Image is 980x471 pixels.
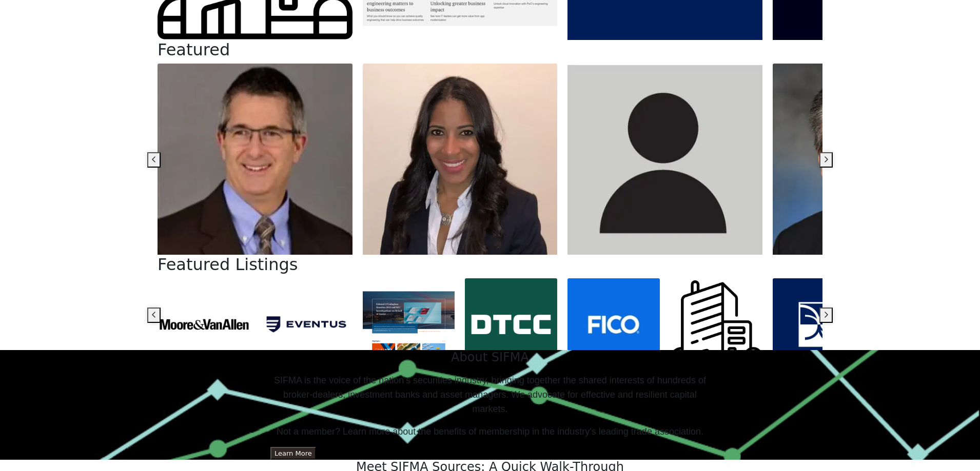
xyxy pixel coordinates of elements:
[277,426,703,437] span: Not a member? Learn more about the benefits of membership in the industry's leading trade associa...
[158,64,352,258] img: Michael Quinn
[158,278,250,371] img: Moore & Van Allen, PLLC
[670,278,762,371] img: BetaNXT
[158,40,822,59] h2: Featured
[567,278,660,371] img: FICO
[465,278,557,371] img: Depository Trust & Clearing Corporation (DTCC)
[260,278,352,371] img: Eventus
[363,278,455,371] img: Cahill Gordon & Reindel LLP
[274,375,706,414] span: SIFMA is the voice of the nation’s securities industry, bringing together the shared interests of...
[363,64,558,258] img: Denis Camilo
[773,64,968,258] img: Bob Walley
[158,255,822,274] h2: Featured Listings
[270,350,710,365] h2: About SIFMA
[567,64,762,258] img: Emmet Bulman
[270,447,316,460] button: Learn More
[275,449,312,457] span: Learn More
[773,278,865,371] img: Broadridge Financial Solutions, Inc.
